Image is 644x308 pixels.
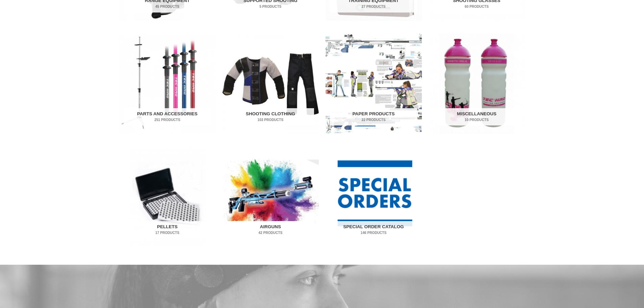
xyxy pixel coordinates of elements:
a: Visit product category Miscellaneous [429,33,525,134]
h2: Paper Products [330,108,417,126]
h2: Shooting Clothing [227,108,314,126]
img: Paper Products [326,33,422,134]
a: Visit product category Parts and Accessories [119,33,216,134]
h2: Parts and Accessories [124,108,211,126]
img: Airguns [222,146,319,247]
mark: 45 Products [124,4,211,9]
a: Visit product category Special Order Catalog [326,146,422,247]
mark: 22 Products [330,117,417,122]
a: Visit product category Shooting Clothing [222,33,319,134]
mark: 17 Products [124,230,211,235]
a: Visit product category Paper Products [326,33,422,134]
mark: 103 Products [227,117,314,122]
a: Visit product category Airguns [222,146,319,247]
h2: Special Order Catalog [330,221,417,239]
img: Shooting Clothing [222,33,319,134]
img: Miscellaneous [429,33,525,134]
mark: 10 Products [433,117,520,122]
img: Parts and Accessories [119,33,216,134]
img: Special Order Catalog [326,146,422,247]
mark: 146 Products [330,230,417,235]
h2: Miscellaneous [433,108,520,126]
mark: 42 Products [227,230,314,235]
h2: Airguns [227,221,314,239]
img: Pellets [119,146,216,247]
a: Visit product category Pellets [119,146,216,247]
mark: 27 Products [330,4,417,9]
mark: 251 Products [124,117,211,122]
mark: 5 Products [227,4,314,9]
h2: Pellets [124,221,211,239]
mark: 60 Products [433,4,520,9]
